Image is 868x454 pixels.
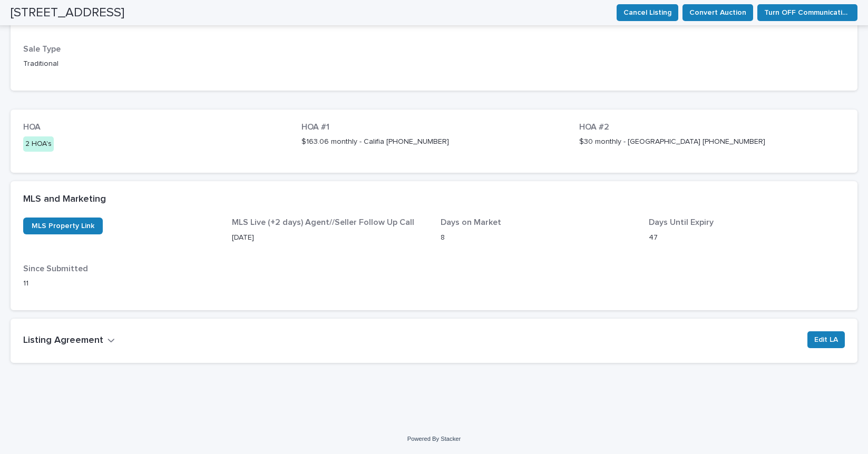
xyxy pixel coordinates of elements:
span: MLS Live (+2 days) Agent//Seller Follow Up Call [232,218,414,226]
span: Edit LA [814,331,838,349]
h2: MLS and Marketing [23,194,106,205]
button: Edit LA [807,331,845,348]
button: Turn OFF Communication [757,4,857,21]
a: Powered By Stacker [407,436,461,442]
span: MLS Property Link [32,219,94,233]
h2: [STREET_ADDRESS] [11,5,124,21]
span: Sale Type [23,45,61,53]
button: Cancel Listing [617,4,678,21]
button: Convert Auction [682,4,753,21]
p: Traditional [23,58,289,70]
span: Days on Market [441,218,501,226]
a: MLS Property Link [23,218,103,234]
p: 11 [23,278,219,289]
p: 47 [649,232,845,243]
div: 2 HOA's [23,136,54,152]
span: Convert Auction [689,4,746,22]
span: Turn OFF Communication [764,4,851,22]
p: $163.06 monthly - Califia [PHONE_NUMBER] [301,136,567,147]
p: $30 monthly - [GEOGRAPHIC_DATA] [PHONE_NUMBER] [579,136,845,147]
p: [DATE] [232,232,428,243]
h2: Listing Agreement [23,335,103,347]
span: Since Submitted [23,264,88,273]
p: 8 [441,232,637,243]
button: Listing Agreement [23,331,115,350]
span: HOA #2 [579,123,609,131]
span: HOA #1 [301,123,329,131]
span: Days Until Expiry [649,218,714,226]
span: Cancel Listing [623,4,671,22]
span: HOA [23,123,41,131]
